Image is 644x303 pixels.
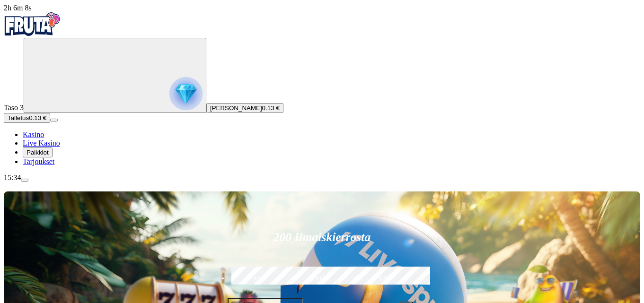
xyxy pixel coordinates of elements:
[4,12,61,36] img: Fruta
[21,179,28,182] button: menu
[23,130,44,139] a: Kasino
[169,77,203,110] img: reward progress
[206,103,283,113] button: [PERSON_NAME]0.13 €
[4,173,21,182] span: 15:34
[4,113,50,123] button: Talletusplus icon0.13 €
[229,265,289,293] label: €50
[29,114,46,121] span: 0.13 €
[292,265,352,293] label: €150
[210,104,262,112] span: [PERSON_NAME]
[4,104,24,112] span: Taso 3
[355,265,415,293] label: €250
[23,147,53,157] button: Palkkiot
[23,139,60,147] a: Live Kasino
[4,29,61,37] a: Fruta
[24,38,206,113] button: reward progress
[262,104,280,112] span: 0.13 €
[4,130,640,166] nav: Main menu
[26,149,49,156] span: Palkkiot
[8,114,29,121] span: Talletus
[4,12,640,166] nav: Primary
[4,4,32,12] span: user session time
[50,119,58,121] button: menu
[23,157,54,165] a: Tarjoukset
